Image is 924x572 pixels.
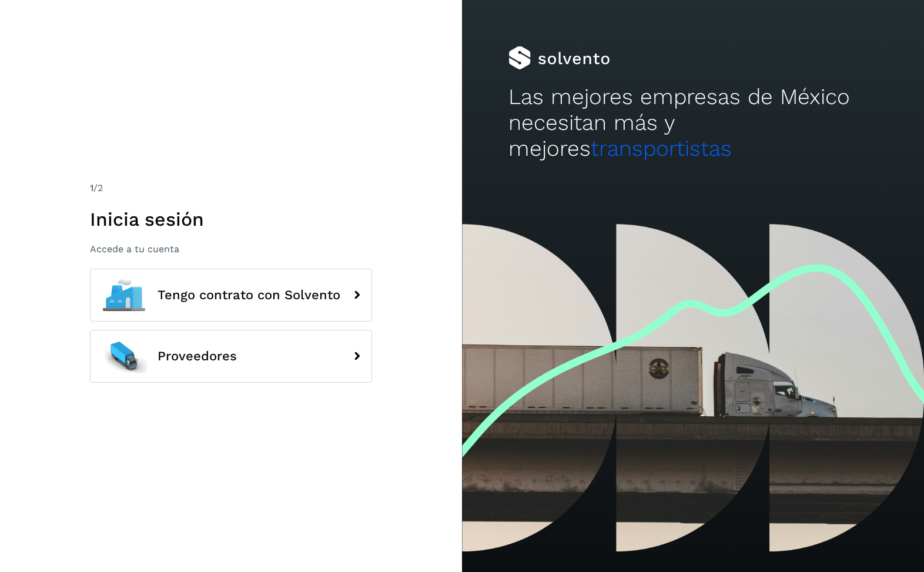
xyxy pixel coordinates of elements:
h1: Inicia sesión [90,208,372,230]
span: Tengo contrato con Solvento [158,288,340,302]
span: transportistas [591,136,732,161]
span: Proveedores [158,349,237,363]
button: Tengo contrato con Solvento [90,269,372,322]
div: /2 [90,181,372,195]
button: Proveedores [90,330,372,383]
span: 1 [90,182,93,193]
p: Accede a tu cuenta [90,243,372,255]
h2: Las mejores empresas de México necesitan más y mejores [508,84,878,162]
